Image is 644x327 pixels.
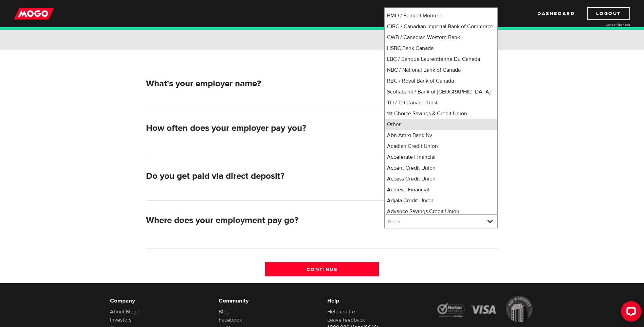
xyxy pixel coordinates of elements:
a: Investors [110,316,131,323]
li: Abn Amro Bank Nv [385,130,497,141]
h6: Help [327,297,426,305]
li: Other [385,119,497,130]
iframe: LiveChat chat widget [615,298,644,327]
li: Achieva Financial [385,184,497,195]
li: NBC / National Bank of Canada [385,65,497,75]
h2: Where does your employment pay go? [146,215,379,226]
h6: Company [110,297,208,305]
img: mogo_logo-11ee424be714fa7cbb0f0f49df9e16ec.png [14,7,54,20]
a: Lender licences [579,22,630,27]
h2: What's your employer name? [146,79,379,89]
li: HSBC Bank Canada [385,43,497,54]
li: Advance Savings Credit Union [385,206,497,217]
input: Continue [265,262,379,276]
li: Acadian Credit Union [385,141,497,152]
li: Accelerate Financial [385,152,497,162]
li: CIBC / Canadian Imperial Bank of Commerce [385,21,497,32]
li: Access Credit Union [385,173,497,184]
li: Accent Credit Union [385,162,497,173]
h2: Do you get paid via direct deposit? [146,171,379,182]
li: BMO / Bank of Montreal [385,10,497,21]
a: Dashboard [537,7,575,20]
a: Facebook [219,316,242,323]
a: Logout [587,7,630,20]
img: legal-icons-92a2ffecb4d32d839781d1b4e4802d7b.png [436,296,534,322]
li: Scotiabank / Bank of [GEOGRAPHIC_DATA] [385,86,497,97]
a: Leave feedback [327,316,365,323]
h2: How often does your employer pay you? [146,123,379,134]
li: Adjala Credit Union [385,195,497,206]
a: Help centre [327,308,355,315]
h6: Community [219,297,317,305]
li: RBC / Royal Bank of Canada [385,75,497,86]
a: Blog [219,308,229,315]
li: LBC / Banque Laurentienne Du Canada [385,54,497,65]
li: TD / TD Canada Trust [385,97,497,108]
li: 1st Choice Savings & Credit Union [385,108,497,119]
li: CWB / Canadian Western Bank [385,32,497,43]
a: About Mogo [110,308,140,315]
